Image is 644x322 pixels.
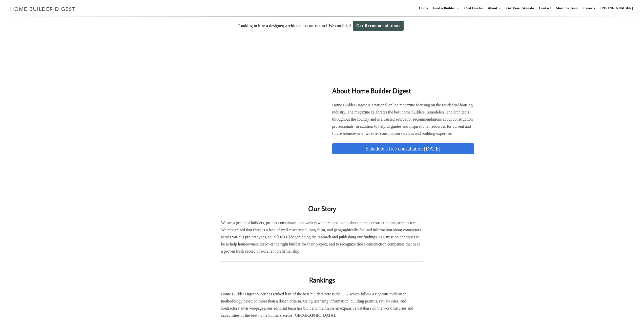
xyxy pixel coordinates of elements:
[598,0,635,16] a: [PHONE_NUMBER]
[486,0,497,16] a: About
[221,219,423,255] p: We are a group of builders, project consultants, and writers who are passionate about home constr...
[554,0,580,16] a: Meet the Team
[431,0,455,16] a: Find a Builder
[332,79,474,96] h2: About Home Builder Digest
[537,0,553,16] a: Contact
[504,0,536,16] a: Get Free Estimate
[332,143,474,154] a: Schedule a free consultation [DATE]
[221,268,423,285] h2: Rankings
[332,102,474,137] p: Home Builder Digest is a national online magazine focusing on the residential housing industry. T...
[8,4,78,14] img: Home Builder Digest
[581,0,597,16] a: Careers
[221,196,423,214] h2: Our Story
[417,0,430,16] a: Home
[462,0,485,16] a: Cost Guides
[221,291,423,319] p: Home Builder Digest publishes ranked lists of the best builders across the U.S. which follow a ri...
[353,21,404,31] a: Get Recommendations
